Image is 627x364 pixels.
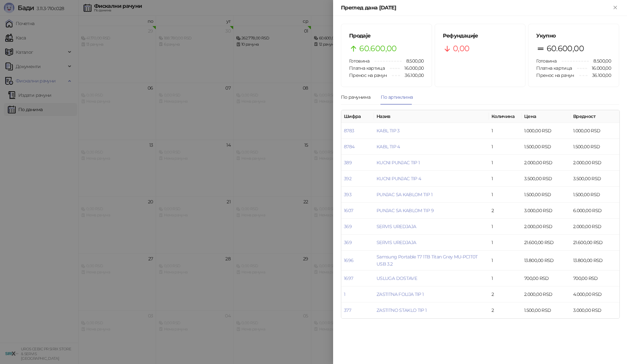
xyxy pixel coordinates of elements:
a: 389 [344,160,352,166]
a: ZASTITNA FOLIJA TIP 1 [377,291,424,297]
td: 1.500,00 RSD [571,139,619,155]
td: 2.000,00 RSD [571,155,619,171]
a: KABL TIP 3 [377,128,400,134]
span: 0,00 [453,42,469,55]
a: USLUGA DOSTAVE [377,275,417,281]
td: 3.500,00 RSD [522,171,571,187]
th: Вредност [571,110,619,123]
td: 1 [489,219,522,235]
td: 1.500,00 RSD [522,139,571,155]
td: 1 [489,251,522,270]
span: 16.000,00 [587,65,611,72]
td: 1.000,00 RSD [522,123,571,139]
a: 1696 [344,257,353,263]
button: Close [611,4,619,12]
h5: Укупно [536,32,611,40]
span: 36.100,00 [400,72,424,79]
a: PUNJAC SA KABLOM TIP 1 [377,192,432,197]
span: Платна картица [536,65,572,71]
span: 8.500,00 [402,57,424,65]
td: 700,00 RSD [571,270,619,286]
td: 2.000,00 RSD [571,219,619,235]
span: Готовина [349,58,369,64]
a: 1697 [344,275,353,281]
h5: Продаје [349,32,424,40]
td: 1 [489,171,522,187]
td: 2 [489,203,522,219]
h5: Рефундације [443,32,518,40]
a: PUNJAC SA KABLOM TIP 9 [377,208,434,213]
div: По артиклима [381,94,413,101]
a: 8783 [344,128,354,134]
div: По рачунима [341,94,370,101]
td: 1 [489,123,522,139]
td: 3.000,00 RSD [571,302,619,318]
td: 13.800,00 RSD [571,251,619,270]
td: 1.000,00 RSD [571,123,619,139]
td: 3.500,00 RSD [571,171,619,187]
td: 1 [489,187,522,203]
a: 369 [344,224,352,229]
td: 2.000,00 RSD [522,219,571,235]
a: 369 [344,240,352,245]
a: 392 [344,176,351,182]
td: 1 [489,139,522,155]
a: 1 [344,291,345,297]
a: 393 [344,192,351,197]
td: 3.000,00 RSD [522,203,571,219]
td: 2.000,00 RSD [522,286,571,302]
span: 16.000,00 [400,65,424,72]
td: 2 [489,302,522,318]
span: Пренос на рачун [349,72,387,78]
span: 36.100,00 [587,72,611,79]
a: KUCNI PUNJAC TIP 1 [377,160,420,166]
span: 8.500,00 [589,57,611,65]
span: Готовина [536,58,556,64]
td: 2.000,00 RSD [522,155,571,171]
th: Назив [374,110,489,123]
a: 8784 [344,144,354,150]
span: 60.600,00 [547,42,584,55]
td: 21.600,00 RSD [571,235,619,251]
th: Количина [489,110,522,123]
td: 700,00 RSD [522,270,571,286]
td: 1 [489,235,522,251]
span: Платна картица [349,65,385,71]
th: Шифра [341,110,374,123]
td: 1.500,00 RSD [522,187,571,203]
a: SERVIS UREDJAJA [377,224,416,229]
a: SERVIS UREDJAJA [377,240,416,245]
td: 21.600,00 RSD [522,235,571,251]
td: 1.500,00 RSD [522,302,571,318]
td: 1 [489,270,522,286]
td: 4.000,00 RSD [571,286,619,302]
a: 1607 [344,208,353,213]
a: KUCNI PUNJAC TIP 4 [377,176,421,182]
a: 377 [344,307,351,313]
th: Цена [522,110,571,123]
td: 6.000,00 RSD [571,203,619,219]
td: 1.500,00 RSD [571,187,619,203]
td: 1 [489,155,522,171]
td: 13.800,00 RSD [522,251,571,270]
span: 60.600,00 [359,42,396,55]
td: 2 [489,286,522,302]
a: KABL TIP 4 [377,144,400,150]
span: Пренос на рачун [536,72,574,78]
div: Преглед дана [DATE] [341,4,611,12]
a: ZASTITNO STAKLO TIP 1 [377,307,427,313]
a: Samsung Portable T7 1TB Titan Grey MU-PC1T0T USB 3.2 [377,254,478,267]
